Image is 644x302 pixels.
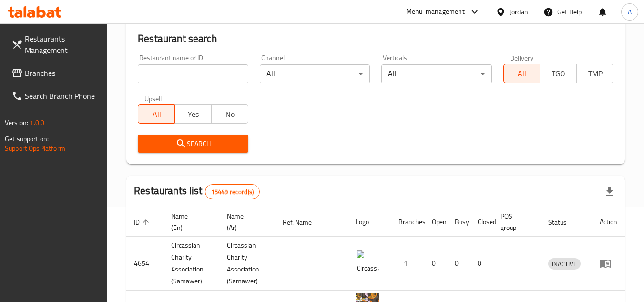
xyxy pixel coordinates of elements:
input: Search for restaurant name or ID.. [138,64,248,83]
span: All [508,67,537,81]
span: POS group [501,210,529,233]
h2: Restaurants list [134,184,260,199]
td: 4654 [126,237,164,291]
a: Search Branch Phone [4,84,108,107]
span: Name (En) [171,210,208,233]
span: A [628,7,632,17]
button: TGO [540,64,577,83]
button: Yes [174,104,212,124]
span: Get support on: [5,133,49,145]
button: Search [138,135,248,153]
th: Busy [447,208,470,237]
span: Search [145,138,240,150]
a: Restaurants Management [4,27,108,62]
td: 0 [470,237,493,291]
button: All [503,64,541,83]
div: All [381,64,491,83]
td: 1 [391,237,424,291]
button: No [211,104,248,124]
td: 0 [424,237,447,291]
td: ​Circassian ​Charity ​Association​ (Samawer) [219,237,275,291]
a: Support.OpsPlatform [5,142,65,155]
span: Search Branch Phone [25,90,100,102]
th: Action [592,208,625,237]
span: Name (Ar) [227,210,264,233]
span: ID [134,217,152,228]
span: All [142,107,171,121]
button: All [138,104,175,124]
span: INACTIVE [548,259,581,270]
img: ​Circassian ​Charity ​Association​ (Samawer) [356,250,379,273]
th: Closed [470,208,493,237]
label: Delivery [510,54,534,61]
span: 15449 record(s) [205,187,259,197]
span: Yes [179,107,208,121]
th: Open [424,208,447,237]
span: No [215,107,245,121]
span: Status [548,217,579,228]
a: Branches [4,62,108,84]
td: 0 [447,237,470,291]
div: Total records count [205,184,260,199]
th: Branches [391,208,424,237]
label: Upsell [144,95,162,102]
span: Restaurants Management [25,33,100,56]
span: Branches [25,67,100,79]
span: 1.0.0 [30,116,44,129]
td: ​Circassian ​Charity ​Association​ (Samawer) [164,237,219,291]
h2: Restaurant search [138,31,613,46]
div: INACTIVE [548,258,581,270]
div: Jordan [510,7,528,17]
span: Version: [5,116,28,129]
th: Logo [348,208,391,237]
span: TGO [544,67,573,81]
div: Export file [598,180,621,203]
div: Menu-management [406,6,465,18]
div: All [260,64,370,83]
span: TMP [581,67,610,81]
button: TMP [576,64,613,83]
span: Ref. Name [283,217,324,228]
div: Menu [600,258,617,269]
